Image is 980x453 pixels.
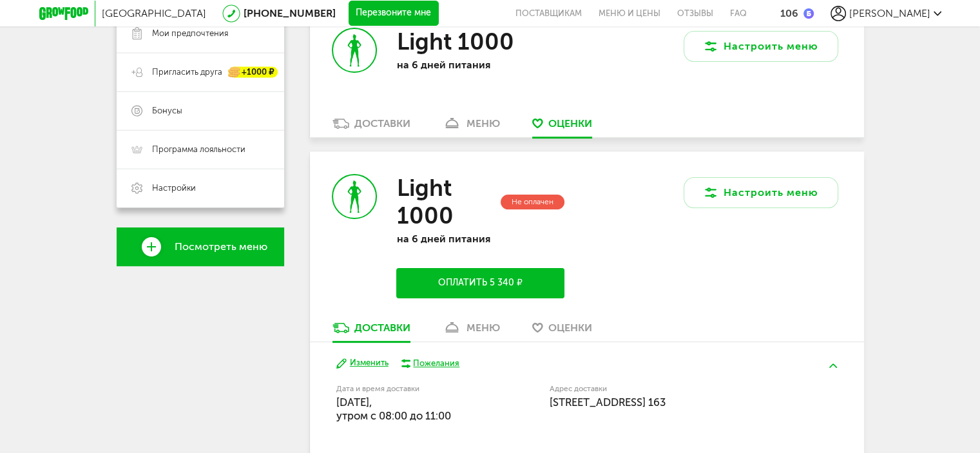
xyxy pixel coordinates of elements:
[152,28,228,39] span: Мои предпочтения
[336,357,389,369] button: Изменить
[849,7,930,19] span: [PERSON_NAME]
[401,358,460,369] button: Пожелания
[326,321,417,342] a: Доставки
[396,233,564,245] p: на 6 дней питания
[117,53,284,92] a: Пригласить друга +1000 ₽
[501,195,564,209] div: Не оплачен
[117,14,284,53] a: Мои предпочтения
[102,7,206,19] span: [GEOGRAPHIC_DATA]
[550,385,790,392] label: Адрес доставки
[396,28,514,55] h3: Light 1000
[396,59,564,71] p: на 6 дней питания
[780,7,798,19] div: 106
[152,105,182,117] span: Бонусы
[117,130,284,169] a: Программа лояльности
[354,322,410,334] div: Доставки
[466,117,500,130] div: меню
[436,321,506,342] a: меню
[466,322,500,334] div: меню
[526,117,599,137] a: Оценки
[117,92,284,130] a: Бонусы
[336,396,451,422] span: [DATE], утром c 08:00 до 11:00
[526,321,599,342] a: Оценки
[117,227,284,266] a: Посмотреть меню
[396,174,497,229] h3: Light 1000
[396,268,564,298] button: Оплатить 5 340 ₽
[336,385,484,392] label: Дата и время доставки
[175,241,267,253] span: Посмотреть меню
[326,117,417,137] a: Доставки
[829,363,837,368] img: arrow-up-green.5eb5f82.svg
[548,117,592,130] span: Оценки
[152,182,196,194] span: Настройки
[354,117,410,130] div: Доставки
[152,66,222,78] span: Пригласить друга
[548,322,592,334] span: Оценки
[684,177,838,208] button: Настроить меню
[152,144,245,155] span: Программа лояльности
[349,1,439,26] button: Перезвоните мне
[550,396,666,409] span: [STREET_ADDRESS] 163
[684,31,838,62] button: Настроить меню
[244,7,336,19] a: [PHONE_NUMBER]
[229,67,278,78] div: +1000 ₽
[803,8,814,19] img: bonus_b.cdccf46.png
[413,358,459,369] div: Пожелания
[436,117,506,137] a: меню
[117,169,284,207] a: Настройки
